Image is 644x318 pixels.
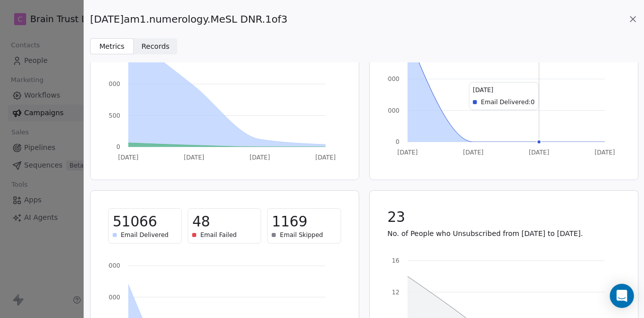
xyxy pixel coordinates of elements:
[116,143,120,150] tspan: 0
[105,112,120,119] tspan: 3500
[315,154,336,161] tspan: [DATE]
[272,213,307,231] span: 1169
[101,262,120,269] tspan: 60000
[90,12,287,26] span: [DATE]am1.numerology.MeSL DNR.1of3
[380,75,399,83] tspan: 30000
[184,154,204,161] tspan: [DATE]
[387,208,405,226] span: 23
[101,294,120,301] tspan: 45000
[594,149,615,156] tspan: [DATE]
[391,289,399,296] tspan: 12
[529,149,549,156] tspan: [DATE]
[200,231,236,239] span: Email Failed
[192,213,210,231] span: 48
[610,284,634,308] div: Open Intercom Messenger
[105,81,120,88] tspan: 7000
[397,149,418,156] tspan: [DATE]
[250,154,270,161] tspan: [DATE]
[121,231,169,239] span: Email Delivered
[380,107,399,114] tspan: 15000
[395,138,399,145] tspan: 0
[141,41,170,52] span: Records
[387,228,620,238] p: No. of People who Unsubscribed from [DATE] to [DATE].
[113,213,157,231] span: 51066
[280,231,323,239] span: Email Skipped
[463,149,484,156] tspan: [DATE]
[118,154,139,161] tspan: [DATE]
[391,257,399,264] tspan: 16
